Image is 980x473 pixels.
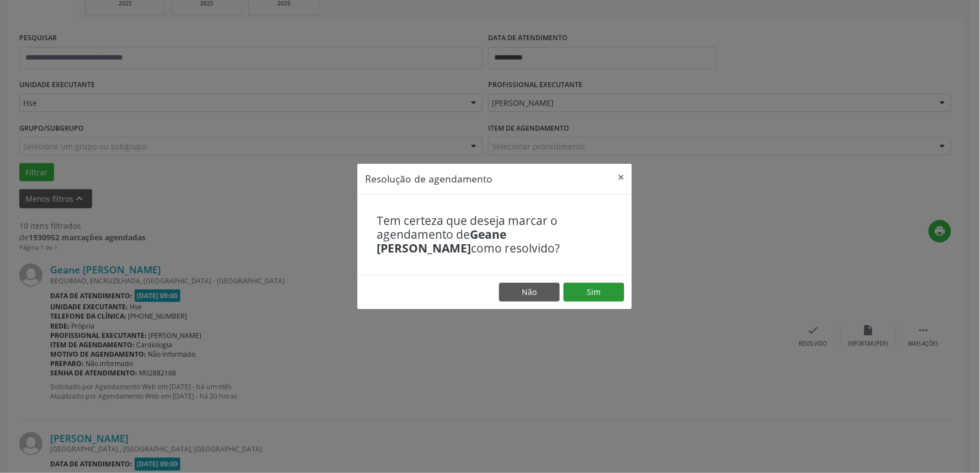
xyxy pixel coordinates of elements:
button: Close [610,164,632,191]
h5: Resolução de agendamento [365,171,492,186]
b: Geane [PERSON_NAME] [377,227,506,256]
button: Não [499,283,560,302]
h4: Tem certeza que deseja marcar o agendamento de como resolvido? [377,214,613,256]
button: Sim [564,283,624,302]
